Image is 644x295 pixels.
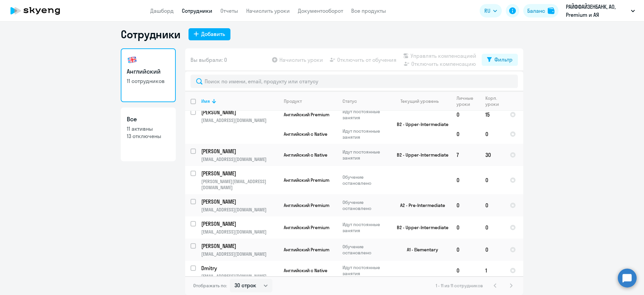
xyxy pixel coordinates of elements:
[201,98,210,104] div: Имя
[201,30,225,38] div: Добавить
[457,95,480,107] div: Личные уроки
[480,124,504,144] td: 0
[201,147,278,155] a: [PERSON_NAME]
[562,3,638,19] button: РАЙФФАЙЗЕНБАНК, АО, Premium и АЯ
[201,198,278,205] a: [PERSON_NAME]
[480,261,504,280] td: 1
[201,207,278,213] p: [EMAIL_ADDRESS][DOMAIN_NAME]
[201,220,278,227] a: [PERSON_NAME]
[220,7,238,14] a: Отчеты
[201,147,277,155] p: [PERSON_NAME]
[548,7,554,14] img: balance
[342,128,388,140] p: Идут постоянные занятия
[480,144,504,166] td: 30
[201,170,278,177] a: [PERSON_NAME]
[201,117,278,123] p: [EMAIL_ADDRESS][DOMAIN_NAME]
[127,125,170,132] p: 11 активны
[201,156,278,162] p: [EMAIL_ADDRESS][DOMAIN_NAME]
[389,105,451,144] td: B2 - Upper-Intermediate
[191,75,518,88] input: Поиск по имени, email, продукту или статусу
[436,283,483,289] span: 1 - 11 из 11 сотрудников
[182,7,212,14] a: Сотрудники
[484,7,490,15] span: RU
[201,170,277,177] p: [PERSON_NAME]
[482,54,518,66] button: Фильтр
[201,264,277,272] p: Dmitry
[480,166,504,194] td: 0
[389,239,451,261] td: A1 - Elementary
[127,132,170,140] p: 13 отключены
[246,7,290,14] a: Начислить уроки
[284,112,329,118] span: Английский Premium
[284,224,329,230] span: Английский Premium
[342,149,388,161] p: Идут постоянные занятия
[480,4,502,17] button: RU
[400,98,439,104] div: Текущий уровень
[121,28,180,41] h1: Сотрудники
[389,216,451,239] td: B2 - Upper-Intermediate
[127,115,170,124] h3: Все
[480,239,504,261] td: 0
[189,28,230,40] button: Добавить
[201,109,278,116] a: [PERSON_NAME]
[201,109,277,116] p: [PERSON_NAME]
[451,124,480,144] td: 0
[389,144,451,166] td: B2 - Upper-Intermediate
[566,3,628,19] p: РАЙФФАЙЗЕНБАНК, АО, Premium и АЯ
[451,166,480,194] td: 0
[201,251,278,257] p: [EMAIL_ADDRESS][DOMAIN_NAME]
[127,67,170,76] h3: Английский
[342,199,388,211] p: Обучение остановлено
[121,48,176,102] a: Английский11 сотрудников
[451,144,480,166] td: 7
[527,7,545,15] div: Баланс
[494,55,513,64] div: Фильтр
[127,54,138,65] img: english
[480,216,504,239] td: 0
[201,178,278,191] p: [PERSON_NAME][EMAIL_ADDRESS][DOMAIN_NAME]
[201,229,278,235] p: [EMAIL_ADDRESS][DOMAIN_NAME]
[451,194,480,216] td: 0
[298,7,343,14] a: Документооборот
[193,283,227,289] span: Отображать по:
[342,264,388,277] p: Идут постоянные занятия
[127,77,170,85] p: 11 сотрудников
[284,202,329,208] span: Английский Premium
[150,7,174,14] a: Дашборд
[284,131,327,137] span: Английский с Native
[201,242,277,250] p: [PERSON_NAME]
[451,239,480,261] td: 0
[201,198,277,205] p: [PERSON_NAME]
[342,174,388,186] p: Обучение остановлено
[284,152,327,158] span: Английский с Native
[451,105,480,124] td: 0
[284,247,329,253] span: Английский Premium
[523,4,558,17] button: Балансbalance
[480,194,504,216] td: 0
[284,177,329,183] span: Английский Premium
[284,98,302,104] div: Продукт
[480,105,504,124] td: 15
[451,261,480,280] td: 0
[342,98,357,104] div: Статус
[342,221,388,234] p: Идут постоянные занятия
[201,220,277,227] p: [PERSON_NAME]
[485,95,504,107] div: Корп. уроки
[389,194,451,216] td: A2 - Pre-Intermediate
[191,56,227,64] span: Вы выбрали: 0
[284,267,327,273] span: Английский с Native
[201,273,278,279] p: [EMAIL_ADDRESS][DOMAIN_NAME]
[342,244,388,256] p: Обучение остановлено
[201,264,278,272] a: Dmitry
[342,109,388,121] p: Идут постоянные занятия
[451,216,480,239] td: 0
[201,242,278,250] a: [PERSON_NAME]
[121,108,176,161] a: Все11 активны13 отключены
[201,98,278,104] div: Имя
[351,7,386,14] a: Все продукты
[394,98,451,104] div: Текущий уровень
